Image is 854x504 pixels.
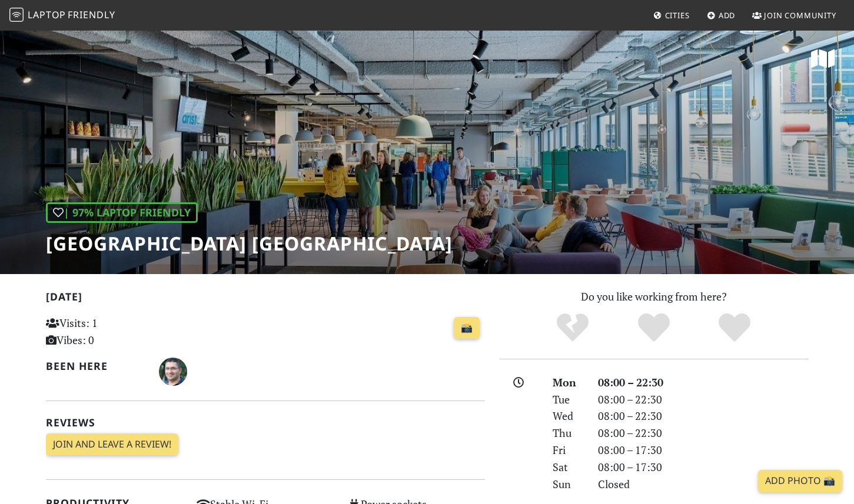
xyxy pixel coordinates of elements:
h2: Been here [46,360,145,372]
a: Join Community [747,5,841,26]
div: 08:00 – 17:30 [591,442,816,459]
img: 1797-ahmet.jpg [159,358,187,386]
div: | 97% Laptop Friendly [46,202,198,223]
a: 📸 [454,317,480,339]
div: 08:00 – 17:30 [591,459,816,476]
div: Sat [546,459,590,476]
p: Do you like working from here? [499,288,809,305]
div: Yes [613,312,695,344]
a: Cities [649,5,695,26]
div: 08:00 – 22:30 [591,408,816,425]
span: Join Community [764,10,836,21]
a: Join and leave a review! [46,433,178,456]
div: Fri [546,442,590,459]
div: Wed [546,408,590,425]
a: Add [702,5,740,26]
a: Add Photo 📸 [758,470,842,492]
div: Mon [546,374,590,391]
span: Add [719,10,736,21]
span: Cities [665,10,690,21]
h1: [GEOGRAPHIC_DATA] [GEOGRAPHIC_DATA] [46,232,453,255]
div: Sun [546,476,590,493]
span: Laptop [28,8,66,21]
div: Thu [546,425,590,442]
div: Tue [546,391,590,408]
div: No [532,312,613,344]
div: Closed [591,476,816,493]
p: Visits: 1 Vibes: 0 [46,315,183,349]
h2: [DATE] [46,291,485,308]
h2: Reviews [46,416,485,429]
span: Friendly [68,8,115,21]
div: 08:00 – 22:30 [591,425,816,442]
div: 08:00 – 22:30 [591,391,816,408]
span: Ahmet Baysa [159,363,187,378]
img: LaptopFriendly [9,8,24,22]
div: Definitely! [694,312,775,344]
div: 08:00 – 22:30 [591,374,816,391]
a: LaptopFriendly LaptopFriendly [9,5,115,26]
